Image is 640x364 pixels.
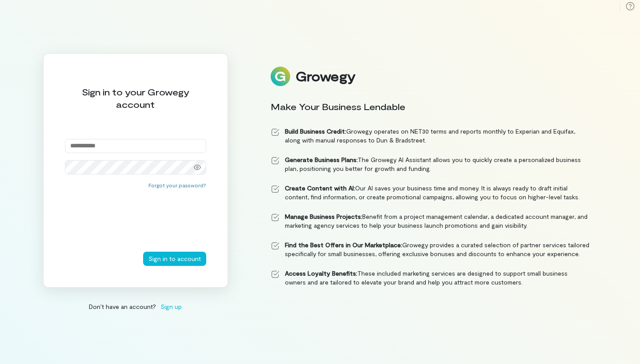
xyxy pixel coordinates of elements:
li: Growegy provides a curated selection of partner services tailored specifically for small business... [271,241,590,258]
li: These included marketing services are designed to support small business owners and are tailored ... [271,269,590,287]
div: Growegy [296,69,355,84]
li: Benefit from a project management calendar, a dedicated account manager, and marketing agency ser... [271,212,590,230]
div: Sign in to your Growegy account [65,86,206,111]
div: Don’t have an account? [43,302,228,311]
strong: Find the Best Offers in Our Marketplace: [285,241,402,249]
span: Sign up [160,302,182,311]
button: Forgot your password? [148,182,206,189]
strong: Manage Business Projects: [285,213,362,220]
img: Logo [271,67,290,86]
li: The Growegy AI Assistant allows you to quickly create a personalized business plan, positioning y... [271,155,590,173]
button: Sign in to account [143,252,206,266]
li: Our AI saves your business time and money. It is always ready to draft initial content, find info... [271,184,590,202]
strong: Access Loyalty Benefits: [285,269,357,277]
strong: Build Business Credit: [285,127,346,135]
li: Growegy operates on NET30 terms and reports monthly to Experian and Equifax, along with manual re... [271,127,590,145]
div: Make Your Business Lendable [271,100,590,113]
strong: Generate Business Plans: [285,156,358,163]
strong: Create Content with AI: [285,184,355,192]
